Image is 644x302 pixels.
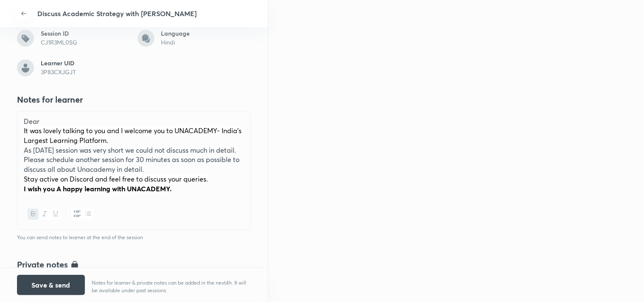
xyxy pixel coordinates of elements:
p: Dear [24,117,244,126]
img: language [138,30,155,47]
span: It was lovely talking to you and I welcome you to UNACADEMY- India's Largest Learning Platform. [24,126,242,145]
img: learner [17,59,34,76]
span: Stay active on Discord and feel free to discuss your queries. [24,174,208,183]
h6: You can send notes to learner at the end of the session [17,230,251,241]
p: Notes for learner & private notes can be added in the next 4h . It will be available under past s... [92,279,251,294]
h6: Session ID [41,30,131,37]
h6: Learner UID [41,59,131,67]
img: tag [17,30,34,47]
p: Discuss Academic Strategy with [PERSON_NAME] [37,8,197,19]
p: As [DATE] session was very short we could not discuss much in detail. Please schedule another ses... [24,145,244,174]
h6: 3P83CXJGJT [41,68,131,76]
h6: CJ1R3ML0SG [41,39,131,46]
h6: Hindi [161,39,251,46]
button: Save & send [17,275,85,295]
h4: Notes for learner [17,93,83,106]
strong: I wish you A happy learning with UNACADEMY. [24,184,172,193]
h6: Language [161,30,251,37]
h4: Private notes [17,258,68,271]
span: Support [33,7,56,14]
